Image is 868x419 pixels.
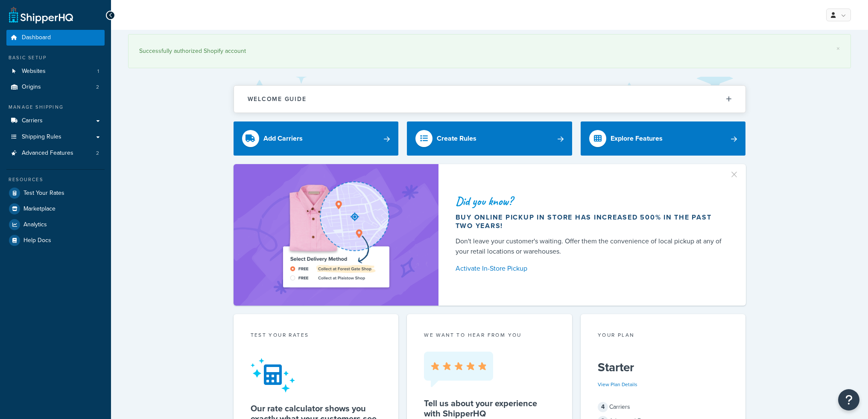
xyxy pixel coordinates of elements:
[22,84,41,91] span: Origins
[6,104,105,111] div: Manage Shipping
[6,79,105,95] li: Origins
[6,145,105,161] li: Advanced Features
[581,121,746,156] a: Explore Features
[23,190,64,197] span: Test Your Rates
[424,331,555,339] p: we want to hear from you
[23,205,56,213] span: Marketplace
[456,213,725,230] div: Buy online pickup in store has increased 500% in the past two years!
[6,64,105,79] li: Websites
[6,64,105,79] a: Websites1
[456,195,725,207] div: Did you know?
[263,133,303,144] div: Add Carriers
[6,145,105,161] a: Advanced Features2
[6,233,105,248] a: Help Docs
[456,236,725,257] div: Don't leave your customer's waiting. Offer them the convenience of local pickup at any of your re...
[23,237,51,244] span: Help Docs
[251,331,382,341] div: Test your rates
[6,113,105,129] a: Carriers
[234,86,745,113] button: Welcome Guide
[598,331,729,341] div: Your Plan
[139,45,840,57] div: Successfully authorized Shopify account
[259,177,413,293] img: ad-shirt-map-b0359fc47e01cab431d101c4b569394f6a03f54285957d908178d52f29eb9668.png
[836,45,840,52] a: ×
[598,381,637,388] a: View Plan Details
[96,150,99,157] span: 2
[22,117,43,124] span: Carriers
[6,129,105,145] a: Shipping Rules
[22,34,51,41] span: Dashboard
[6,79,105,95] a: Origins2
[424,398,555,419] h5: Tell us about your experience with ShipperHQ
[23,221,47,228] span: Analytics
[96,84,99,91] span: 2
[598,361,729,374] h5: Starter
[6,185,105,201] a: Test Your Rates
[838,389,859,410] button: Open Resource Center
[97,68,99,75] span: 1
[611,133,663,144] div: Explore Features
[6,217,105,232] a: Analytics
[248,96,307,102] h2: Welcome Guide
[6,30,105,46] a: Dashboard
[598,402,608,412] span: 4
[437,133,476,144] div: Create Rules
[234,121,399,156] a: Add Carriers
[6,201,105,217] a: Marketplace
[6,176,105,183] div: Resources
[407,121,572,156] a: Create Rules
[22,150,73,157] span: Advanced Features
[22,133,61,141] span: Shipping Rules
[6,54,105,61] div: Basic Setup
[598,401,729,413] div: Carriers
[22,68,46,75] span: Websites
[456,263,725,275] a: Activate In-Store Pickup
